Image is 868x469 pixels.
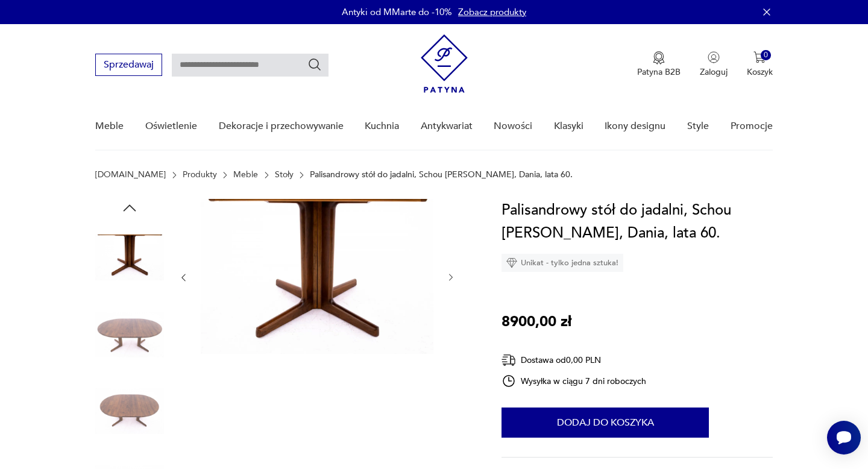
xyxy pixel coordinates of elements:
a: Sprzedawaj [95,61,162,70]
a: Dekoracje i przechowywanie [219,103,344,150]
button: Sprzedawaj [95,54,162,76]
img: Zdjęcie produktu Palisandrowy stół do jadalni, Schou Andersen, Dania, lata 60. [95,223,164,292]
img: Ikona diamentu [506,257,517,268]
button: Szukaj [307,57,322,72]
a: [DOMAIN_NAME] [95,170,166,180]
p: Patyna B2B [637,66,681,78]
a: Produkty [183,170,217,180]
a: Stoły [275,170,294,180]
p: Antyki od MMarte do -10% [342,6,452,18]
a: Kuchnia [365,103,399,150]
a: Style [687,103,709,150]
a: Ikony designu [605,103,665,150]
div: Wysyłka w ciągu 7 dni roboczych [502,374,646,388]
p: Zaloguj [700,66,728,78]
button: Dodaj do koszyka [502,408,709,438]
h1: Palisandrowy stół do jadalni, Schou [PERSON_NAME], Dania, lata 60. [502,199,772,245]
img: Patyna - sklep z meblami i dekoracjami vintage [421,34,468,93]
img: Ikonka użytkownika [708,51,720,63]
p: Koszyk [747,66,773,78]
a: Oświetlenie [145,103,197,150]
img: Ikona koszyka [753,51,766,63]
p: Palisandrowy stół do jadalni, Schou [PERSON_NAME], Dania, lata 60. [310,170,573,180]
button: Patyna B2B [637,51,681,78]
img: Zdjęcie produktu Palisandrowy stół do jadalni, Schou Andersen, Dania, lata 60. [95,300,164,369]
img: Ikona dostawy [502,353,516,368]
img: Ikona medalu [653,51,665,65]
div: Unikat - tylko jedna sztuka! [502,254,623,272]
iframe: Smartsupp widget button [827,421,861,455]
a: Ikona medaluPatyna B2B [637,51,681,78]
button: 0Koszyk [747,51,773,78]
a: Nowości [494,103,532,150]
div: 0 [761,50,771,60]
a: Meble [95,103,124,150]
a: Klasyki [554,103,583,150]
img: Zdjęcie produktu Palisandrowy stół do jadalni, Schou Andersen, Dania, lata 60. [201,199,433,354]
p: 8900,00 zł [502,310,571,333]
a: Promocje [731,103,773,150]
img: Zdjęcie produktu Palisandrowy stół do jadalni, Schou Andersen, Dania, lata 60. [95,377,164,445]
button: Zaloguj [700,51,728,78]
div: Dostawa od 0,00 PLN [502,353,646,368]
a: Meble [233,170,258,180]
a: Zobacz produkty [458,6,526,18]
a: Antykwariat [421,103,473,150]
